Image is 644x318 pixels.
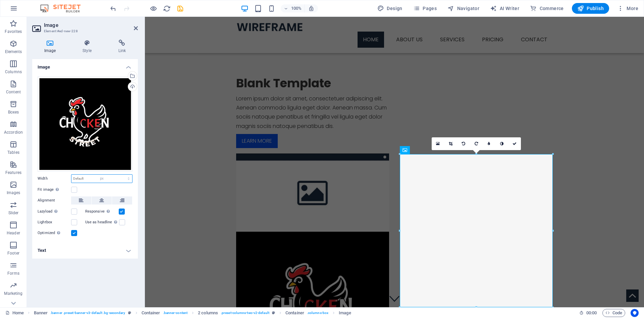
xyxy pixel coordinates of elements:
h2: Image [44,22,138,28]
span: Design [377,5,402,12]
label: Responsive [85,208,119,216]
a: Blur [483,137,495,150]
label: Fit image [38,186,71,194]
i: This element is a customizable preset [272,311,275,315]
a: Select files from the file manager, stock photos, or upload file(s) [432,137,444,150]
span: Navigator [447,5,479,12]
button: AI Writer [487,3,522,14]
p: Boxes [8,109,19,115]
span: : [591,310,592,315]
a: Rotate right 90° [470,137,483,150]
span: Pages [413,5,437,12]
button: reload [163,4,171,12]
p: Features [5,170,21,175]
p: Slider [8,210,19,216]
h6: 100% [291,4,302,12]
h4: Link [106,40,138,54]
span: Code [605,309,622,317]
img: Editor Logo [39,4,89,12]
h4: Style [70,40,106,54]
button: More [614,3,641,14]
label: Lazyload [38,208,71,216]
button: Usercentrics [631,309,639,317]
p: Header [7,230,20,236]
span: . banner .preset-banner-v3-default .bg-secondary [50,309,125,317]
label: Use as headline [85,218,119,226]
nav: breadcrumb [34,309,351,317]
button: 100% [281,4,305,12]
p: Columns [5,69,22,75]
span: . preset-columns-two-v2-default [221,309,269,317]
p: Footer [7,251,19,256]
label: Width [38,177,71,180]
p: Accordion [4,130,23,135]
p: Content [6,89,21,95]
p: Elements [5,49,22,54]
span: Click to select. Double-click to edit [142,309,160,317]
h6: Session time [579,309,597,317]
p: Images [7,190,20,195]
label: Alignment [38,196,71,205]
span: Click to select. Double-click to edit [285,309,304,317]
i: Undo: Fit image (Ctrl+Z) [109,5,117,12]
a: Crop mode [444,137,457,150]
button: Navigator [445,3,482,14]
i: On resize automatically adjust zoom level to fit chosen device. [308,5,314,11]
p: Tables [7,150,19,155]
h3: Element #ed-new-228 [44,28,124,34]
i: Reload page [163,5,171,12]
p: Forms [7,271,19,276]
label: Optimized [38,229,71,237]
span: 2 columns [198,309,218,317]
button: Click here to leave preview mode and continue editing [149,4,157,12]
a: Click to cancel selection. Double-click to open Pages [5,309,24,317]
a: Rotate left 90° [457,137,470,150]
h4: Image [32,40,70,54]
button: Publish [572,3,609,14]
span: . columns-box [307,309,328,317]
div: 2025_10_01_13_26_49_126_176973-g-tRLvUtiM6adDgOgwdG9g.jpg [38,77,132,172]
span: . banner-content [163,309,187,317]
div: Design (Ctrl+Alt+Y) [375,3,405,14]
i: Save (Ctrl+S) [176,5,184,12]
button: undo [109,4,117,12]
span: Click to select. Double-click to edit [339,309,351,317]
span: More [617,5,638,12]
span: Click to select. Double-click to edit [34,309,48,317]
button: Code [602,309,625,317]
label: Lightbox [38,218,71,226]
p: Marketing [4,291,22,296]
span: Publish [577,5,604,12]
span: 00 00 [586,309,597,317]
span: Commerce [530,5,564,12]
button: Commerce [527,3,567,14]
p: Favorites [5,29,22,34]
i: This element is a customizable preset [128,311,131,315]
button: save [176,4,184,12]
button: Pages [411,3,439,14]
h4: Text [32,242,138,259]
span: AI Writer [490,5,519,12]
a: Confirm ( Ctrl ⏎ ) [508,137,521,150]
a: Greyscale [495,137,508,150]
button: Design [375,3,405,14]
h4: Image [32,59,138,71]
